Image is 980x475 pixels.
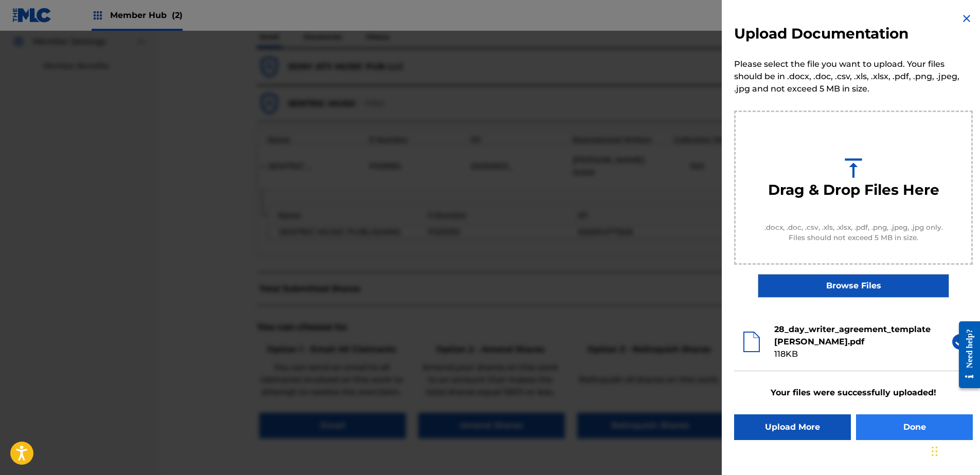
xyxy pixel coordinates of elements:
[841,155,866,181] img: upload
[734,58,973,95] p: Please select the file you want to upload. Your files should be in .docx, .doc, .csv, .xls, .xlsx...
[856,414,973,440] button: Done
[734,387,973,399] b: Your files were successfully uploaded!
[929,426,980,475] iframe: Chat Widget
[756,222,951,243] span: .docx, .doc, .csv, .xls, .xlsx, .pdf, .png, .jpeg, .jpg only. Files should not exceed 5 MB in size.
[774,348,942,360] div: 118 KB
[774,324,931,346] b: 28_day_writer_agreement_template [PERSON_NAME].pdf
[92,9,104,22] img: Top Rightsholders
[734,25,908,43] h3: Upload Documentation
[12,8,52,23] img: MLC Logo
[172,10,183,20] span: (2)
[110,9,183,21] span: Member Hub
[758,274,949,298] label: Browse Files
[768,181,939,199] h3: Drag & Drop Files Here
[951,314,980,396] iframe: Resource Center
[932,436,938,467] div: Drag
[734,414,851,440] button: Upload More
[739,330,764,354] img: file-icon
